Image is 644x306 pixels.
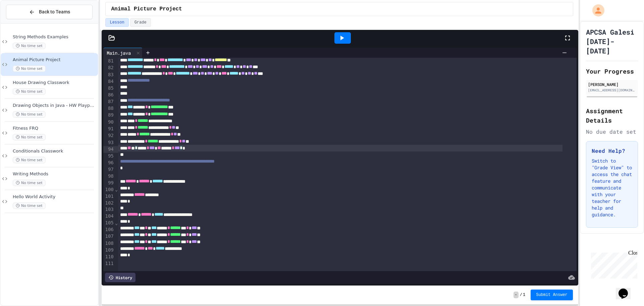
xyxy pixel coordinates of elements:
[130,18,151,27] button: Grade
[103,254,114,260] div: 110
[13,148,97,154] span: Conditionals Classwork
[103,260,114,267] div: 111
[13,126,97,131] span: Fitness FRQ
[586,27,638,55] h1: APCSA Galesi [DATE]-[DATE]
[103,119,114,126] div: 90
[103,206,114,213] div: 103
[115,220,118,226] span: Fold line
[103,146,114,153] div: 94
[103,153,114,160] div: 95
[514,292,519,298] span: -
[13,57,97,63] span: Animal Picture Project
[523,292,525,298] span: 1
[105,18,128,27] button: Lesson
[103,200,114,207] div: 102
[103,193,114,200] div: 101
[103,240,114,247] div: 108
[103,112,114,119] div: 89
[103,98,114,105] div: 87
[115,187,118,192] span: Fold line
[13,80,97,86] span: House Drawing Classwork
[103,186,114,193] div: 100
[103,132,114,139] div: 92
[586,128,638,136] div: No due date set
[103,49,134,56] div: Main.java
[103,58,114,64] div: 81
[520,292,522,298] span: /
[588,81,636,87] div: [PERSON_NAME]
[103,85,114,92] div: 85
[3,3,46,43] div: Chat with us now!Close
[586,67,638,76] h2: Your Progress
[103,64,114,71] div: 82
[592,158,632,218] p: Switch to "Grade View" to access the chat feature and communicate with your teacher for help and ...
[103,139,114,146] div: 93
[105,273,136,282] div: History
[13,134,46,140] span: No time set
[13,180,46,186] span: No time set
[588,250,637,278] iframe: chat widget
[103,247,114,254] div: 109
[103,126,114,132] div: 91
[111,5,182,13] span: Animal Picture Project
[13,103,97,108] span: Drawing Objects in Java - HW Playposit Code
[103,180,114,186] div: 99
[616,279,637,299] iframe: chat widget
[592,147,632,155] h3: Need Help?
[103,233,114,240] div: 107
[103,166,114,173] div: 97
[13,111,46,118] span: No time set
[103,173,114,180] div: 98
[103,226,114,233] div: 106
[103,48,143,58] div: Main.java
[103,72,114,78] div: 83
[103,220,114,226] div: 105
[13,157,46,163] span: No time set
[13,88,46,95] span: No time set
[13,171,97,177] span: Writing Methods
[103,213,114,220] div: 104
[6,5,93,19] button: Back to Teams
[13,34,97,40] span: String Methods Examples
[536,292,568,298] span: Submit Answer
[103,105,114,112] div: 88
[586,106,638,125] h2: Assignment Details
[13,65,46,72] span: No time set
[13,194,97,200] span: Hello World Activity
[39,8,70,15] span: Back to Teams
[13,43,46,49] span: No time set
[13,203,46,209] span: No time set
[531,290,573,300] button: Submit Answer
[585,3,606,18] div: My Account
[103,78,114,85] div: 84
[103,160,114,166] div: 96
[103,92,114,98] div: 86
[588,88,636,93] div: [EMAIL_ADDRESS][DOMAIN_NAME]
